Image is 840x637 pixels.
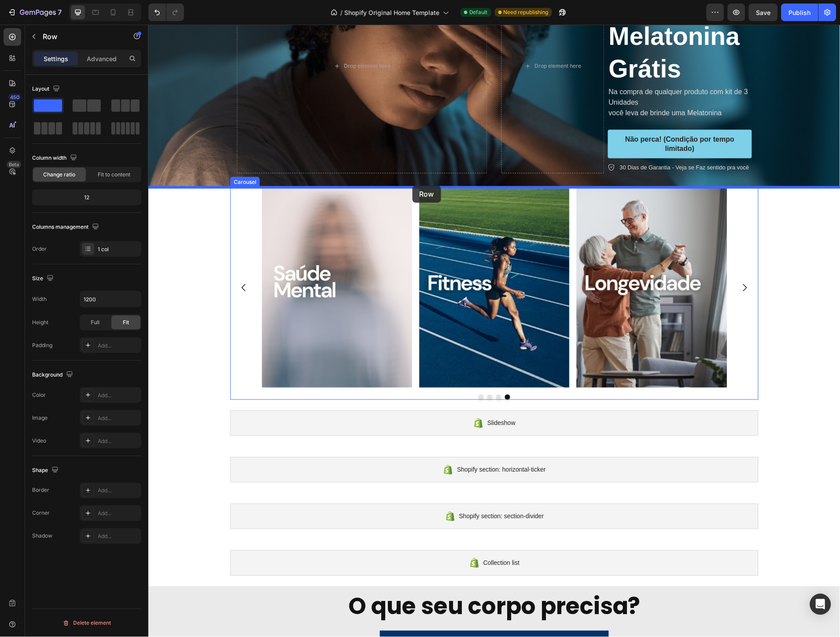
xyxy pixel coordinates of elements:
[32,509,50,517] div: Corner
[32,369,75,381] div: Background
[91,318,99,326] span: Full
[32,245,47,253] div: Order
[32,273,55,285] div: Size
[87,54,117,63] p: Advanced
[34,191,140,204] div: 12
[58,7,62,18] p: 7
[749,4,778,21] button: Save
[32,221,101,233] div: Columns management
[32,83,62,95] div: Layout
[123,318,129,326] span: Fit
[98,245,139,253] div: 1 col
[98,392,139,399] div: Add...
[810,594,831,615] div: Open Intercom Messenger
[98,437,139,445] div: Add...
[8,94,21,101] div: 450
[32,414,48,422] div: Image
[7,161,21,168] div: Beta
[32,465,60,476] div: Shape
[98,414,139,422] div: Add...
[32,616,141,630] button: Delete element
[469,8,488,16] span: Default
[44,171,76,179] span: Change ratio
[32,295,47,303] div: Width
[98,510,139,518] div: Add...
[63,618,111,629] div: Delete element
[781,4,818,21] button: Publish
[98,487,139,495] div: Add...
[148,4,184,21] div: Undo/Redo
[32,437,46,445] div: Video
[80,291,141,307] input: Auto
[98,342,139,350] div: Add...
[340,8,343,17] span: /
[43,31,118,42] p: Row
[32,391,46,399] div: Color
[32,318,48,326] div: Height
[504,8,549,16] span: Need republishing
[32,487,49,494] div: Border
[44,54,68,63] p: Settings
[32,341,52,349] div: Padding
[756,9,771,16] span: Save
[344,8,439,17] span: Shopify Original Home Template
[98,533,139,541] div: Add...
[32,152,79,164] div: Column width
[789,8,811,17] div: Publish
[4,4,66,21] button: 7
[98,171,130,179] span: Fit to content
[32,532,52,540] div: Shadow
